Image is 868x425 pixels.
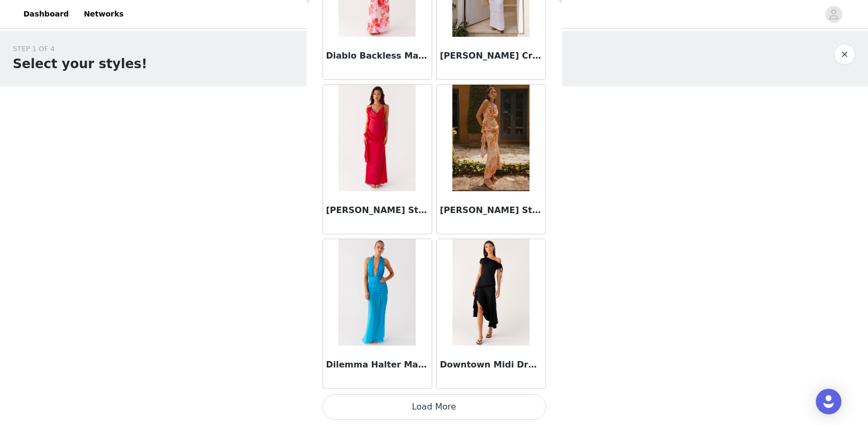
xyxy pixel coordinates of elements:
img: Dilemma Halter Maxi Dress - Turquoise Blue [338,239,416,346]
a: Networks [77,2,130,26]
h1: Select your styles! [13,54,147,73]
h3: [PERSON_NAME] Strappy Maxi Dress - Sunset Floral [440,204,542,217]
a: Dashboard [17,2,75,26]
img: Downtown Midi Dress - Black [452,239,530,346]
div: avatar [829,6,839,23]
h3: [PERSON_NAME] Strappy Maxi Dress - Raspberry [326,204,428,217]
img: Diedre Rose Strappy Maxi Dress - Raspberry [338,85,416,191]
button: Load More [323,394,546,420]
h3: Diablo Backless Maxi Dress - Blushing Blossom [326,50,428,62]
h3: [PERSON_NAME] Crochet Maxi Dress - White [440,50,542,62]
h3: Dilemma Halter Maxi Dress - Turquoise Blue [326,358,428,371]
div: STEP 1 OF 4 [13,44,147,54]
div: Open Intercom Messenger [816,389,841,414]
h3: Downtown Midi Dress - Black [440,358,542,371]
img: Diedre Rose Strappy Maxi Dress - Sunset Floral [452,85,530,191]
